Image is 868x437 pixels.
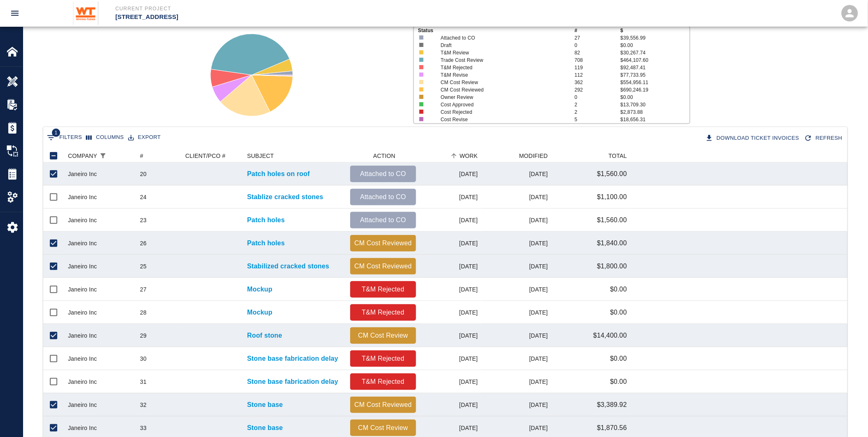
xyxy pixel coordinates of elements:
[247,261,329,271] a: Stabilized cracked stones
[68,193,97,201] div: Janeiro Inc
[247,238,285,248] p: Patch holes
[620,101,689,108] p: $13,709.30
[620,34,689,42] p: $39,556.99
[441,42,562,49] p: Draft
[597,169,627,179] p: $1,560.00
[247,331,282,341] a: Roof stone
[247,284,272,294] a: Mockup
[140,239,147,247] div: 26
[418,27,575,34] p: Status
[346,149,420,162] div: ACTION
[448,150,460,162] button: Sort
[140,262,147,270] div: 25
[441,101,562,108] p: Cost Approved
[441,56,562,64] p: Trade Cost Review
[575,86,620,94] p: 292
[704,131,803,146] button: Download Ticket Invoices
[420,370,482,393] div: [DATE]
[552,149,631,162] div: TOTAL
[140,285,147,294] div: 27
[353,215,413,225] p: Attached to CO
[52,129,60,137] span: 1
[441,71,562,79] p: T&M Revise
[802,131,846,146] div: Refresh the list
[353,169,413,179] p: Attached to CO
[140,378,147,386] div: 31
[597,261,627,271] p: $1,800.00
[247,308,272,317] p: Mockup
[482,186,552,209] div: [DATE]
[441,108,562,116] p: Cost Rejected
[247,423,283,433] a: Stone base
[441,79,562,86] p: CM Cost Review
[420,255,482,278] div: [DATE]
[97,150,109,162] div: 1 active filter
[353,400,413,410] p: CM Cost Reviewed
[68,262,97,270] div: Janeiro Inc
[482,370,552,393] div: [DATE]
[68,424,97,432] div: Janeiro Inc
[802,131,846,146] button: Refresh
[140,355,147,363] div: 30
[109,150,120,162] button: Sort
[597,400,627,410] p: $3,389.92
[482,232,552,255] div: [DATE]
[64,149,136,162] div: COMPANY
[482,255,552,278] div: [DATE]
[73,2,99,25] img: Whiting-Turner
[482,149,552,162] div: MODIFIED
[420,301,482,324] div: [DATE]
[140,424,147,432] div: 33
[441,116,562,123] p: Cost Revise
[353,423,413,433] p: CM Cost Review
[68,149,97,162] div: COMPANY
[420,186,482,209] div: [DATE]
[575,49,620,56] p: 82
[441,94,562,101] p: Owner Review
[68,285,97,294] div: Janeiro Inc
[420,232,482,255] div: [DATE]
[620,49,689,56] p: $30,267.74
[575,64,620,71] p: 119
[247,354,338,364] a: Stone base fabrication delay
[420,278,482,301] div: [DATE]
[620,64,689,71] p: $92,487.41
[620,108,689,116] p: $2,873.88
[247,169,310,179] a: Patch holes on roof
[482,324,552,347] div: [DATE]
[597,192,627,202] p: $1,100.00
[68,331,97,340] div: Janeiro Inc
[620,79,689,86] p: $554,956.11
[420,393,482,416] div: [DATE]
[482,278,552,301] div: [DATE]
[68,355,97,363] div: Janeiro Inc
[482,347,552,370] div: [DATE]
[482,162,552,186] div: [DATE]
[620,71,689,79] p: $77,733.95
[575,94,620,101] p: 0
[5,3,25,23] button: open drawer
[97,150,109,162] button: Show filters
[610,284,627,294] p: $0.00
[115,5,479,12] p: Current Project
[136,149,181,162] div: #
[247,377,338,387] a: Stone base fabrication delay
[247,400,283,410] p: Stone base
[597,215,627,225] p: $1,560.00
[353,238,413,248] p: CM Cost Reviewed
[575,108,620,116] p: 2
[610,308,627,317] p: $0.00
[247,192,323,202] a: Stablize cracked stones
[620,116,689,123] p: $18,656.31
[353,331,413,341] p: CM Cost Review
[482,209,552,232] div: [DATE]
[620,42,689,49] p: $0.00
[460,149,478,162] div: WORK
[519,149,548,162] div: MODIFIED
